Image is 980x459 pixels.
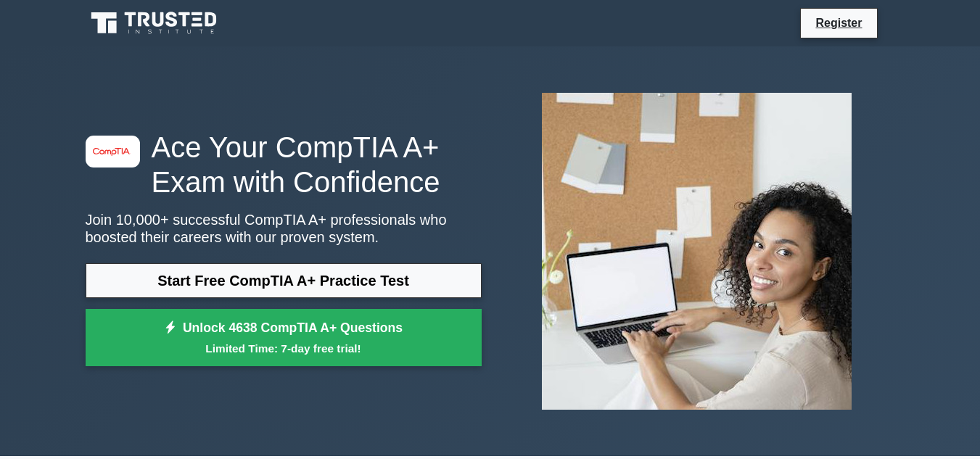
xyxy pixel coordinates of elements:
[104,340,464,357] small: Limited Time: 7-day free trial!
[86,211,482,246] p: Join 10,000+ successful CompTIA A+ professionals who boosted their careers with our proven system.
[86,263,482,298] a: Start Free CompTIA A+ Practice Test
[807,14,870,32] a: Register
[86,309,482,367] a: Unlock 4638 CompTIA A+ QuestionsLimited Time: 7-day free trial!
[86,130,482,199] h1: Ace Your CompTIA A+ Exam with Confidence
